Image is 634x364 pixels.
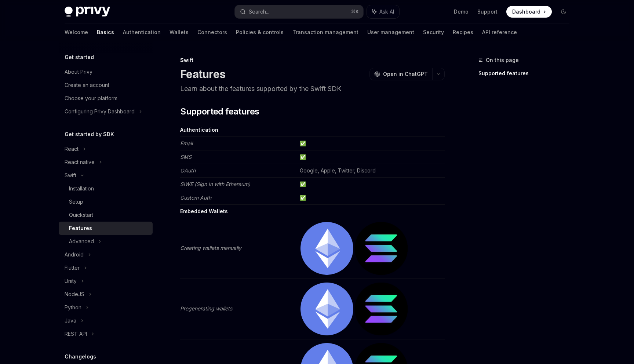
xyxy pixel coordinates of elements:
[297,164,445,178] td: Google, Apple, Twitter, Discord
[180,305,232,312] em: Pregenerating wallets
[355,283,408,335] img: solana.png
[367,23,414,41] a: User management
[477,8,498,15] a: Support
[59,195,153,208] a: Setup
[453,23,473,41] a: Recipes
[297,137,445,150] td: ✅
[65,352,96,361] h5: Changelogs
[65,7,110,17] img: dark logo
[59,79,153,92] a: Create an account
[369,68,432,80] button: Open in ChatGPT
[478,68,575,79] a: Supported features
[197,23,227,41] a: Connectors
[558,6,569,18] button: Toggle dark mode
[180,194,211,201] em: Custom Auth
[59,208,153,222] a: Quickstart
[292,23,358,41] a: Transaction management
[180,127,218,133] strong: Authentication
[486,56,519,65] span: On this page
[180,68,225,81] h1: Features
[69,237,94,246] div: Advanced
[383,70,428,78] span: Open in ChatGPT
[65,53,94,62] h5: Get started
[300,283,353,335] img: ethereum.png
[69,197,83,206] div: Setup
[65,303,81,312] div: Python
[367,5,399,18] button: Ask AI
[65,171,76,180] div: Swift
[236,23,284,41] a: Policies & controls
[423,23,444,41] a: Security
[351,9,359,15] span: ⌘ K
[180,140,193,146] em: Email
[180,245,241,251] em: Creating wallets manually
[297,178,445,191] td: ✅
[59,65,153,79] a: About Privy
[69,184,94,193] div: Installation
[180,57,445,64] div: Swift
[65,250,84,259] div: Android
[379,8,394,15] span: Ask AI
[180,181,250,187] em: SIWE (Sign In with Ethereum)
[180,84,445,94] p: Learn about the features supported by the Swift SDK
[355,222,408,275] img: solana.png
[482,23,517,41] a: API reference
[65,81,109,90] div: Create an account
[65,316,76,325] div: Java
[65,158,95,167] div: React native
[454,8,469,15] a: Demo
[59,182,153,195] a: Installation
[512,8,540,15] span: Dashboard
[235,5,363,18] button: Search...⌘K
[65,145,79,153] div: React
[65,107,135,116] div: Configuring Privy Dashboard
[180,208,228,214] strong: Embedded Wallets
[65,277,77,285] div: Unity
[65,263,80,272] div: Flutter
[65,130,114,139] h5: Get started by SDK
[59,222,153,235] a: Features
[297,191,445,205] td: ✅
[59,92,153,105] a: Choose your platform
[180,154,192,160] em: SMS
[506,6,552,18] a: Dashboard
[297,150,445,164] td: ✅
[69,224,92,233] div: Features
[65,94,117,103] div: Choose your platform
[180,167,196,174] em: OAuth
[65,68,92,76] div: About Privy
[180,106,259,117] span: Supported features
[97,23,114,41] a: Basics
[69,211,93,219] div: Quickstart
[65,290,84,299] div: NodeJS
[300,222,353,275] img: ethereum.png
[170,23,189,41] a: Wallets
[65,23,88,41] a: Welcome
[123,23,161,41] a: Authentication
[65,330,87,338] div: REST API
[249,7,269,16] div: Search...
